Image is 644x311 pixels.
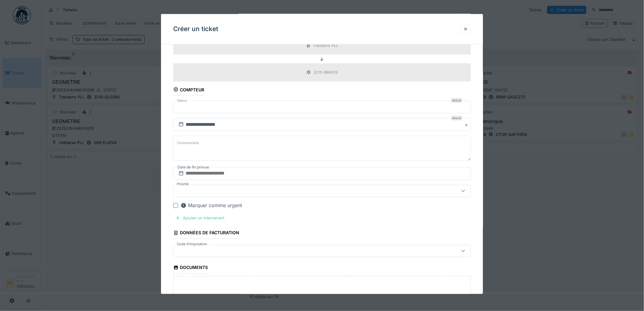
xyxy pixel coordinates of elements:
[451,98,462,103] div: Requis
[173,263,208,274] div: Documents
[313,69,338,75] div: 3215-BB4413
[313,43,338,48] div: Tracteurs PLL
[176,98,188,103] label: Valeur
[177,164,210,171] label: Date de fin prévue
[173,85,204,95] div: Compteur
[180,202,242,209] div: Marquer comme urgent
[176,139,200,147] label: Commentaire
[173,214,227,222] div: Ajouter un intervenant
[464,118,471,131] button: Close
[451,116,462,121] div: Requis
[173,228,239,239] div: Données de facturation
[176,242,208,247] label: Code d'imputation
[176,182,190,187] label: Priorité
[173,25,218,33] h3: Créer un ticket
